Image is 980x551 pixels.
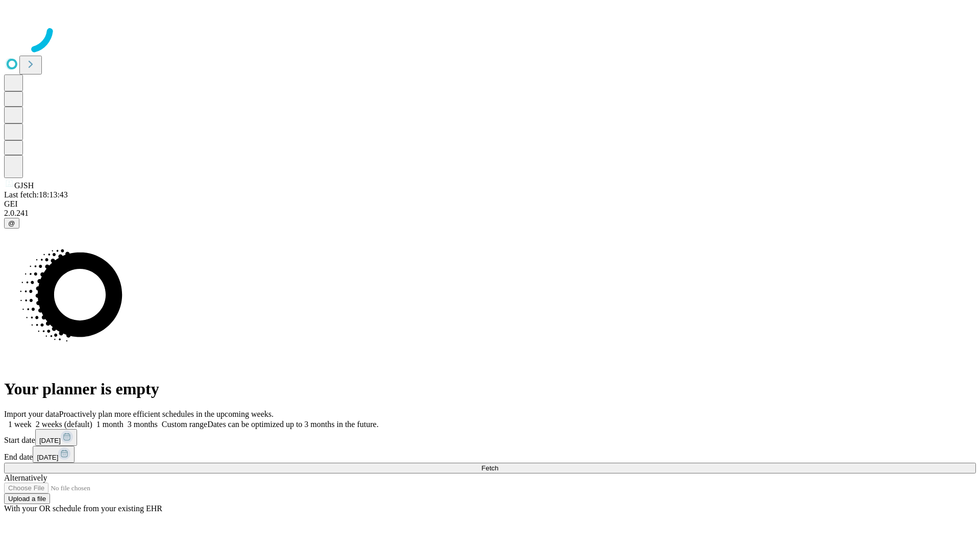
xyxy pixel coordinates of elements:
[481,464,498,472] span: Fetch
[4,463,976,473] button: Fetch
[33,446,75,463] button: [DATE]
[4,410,59,418] span: Import your data
[4,190,68,199] span: Last fetch: 18:13:43
[4,218,19,229] button: @
[4,473,47,482] span: Alternatively
[36,420,92,429] span: 2 weeks (default)
[14,181,34,190] span: GJSH
[8,420,32,429] span: 1 week
[59,410,274,418] span: Proactively plan more efficient schedules in the upcoming weeks.
[4,504,162,513] span: With your OR schedule from your existing EHR
[39,437,61,444] span: [DATE]
[4,429,976,446] div: Start date
[96,420,124,429] span: 1 month
[207,420,378,429] span: Dates can be optimized up to 3 months in the future.
[4,209,976,218] div: 2.0.241
[4,493,50,504] button: Upload a file
[35,429,77,446] button: [DATE]
[4,380,976,398] h1: Your planner is empty
[128,420,158,429] span: 3 months
[8,219,15,227] span: @
[162,420,207,429] span: Custom range
[4,199,976,209] div: GEI
[4,446,976,463] div: End date
[37,454,58,461] span: [DATE]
